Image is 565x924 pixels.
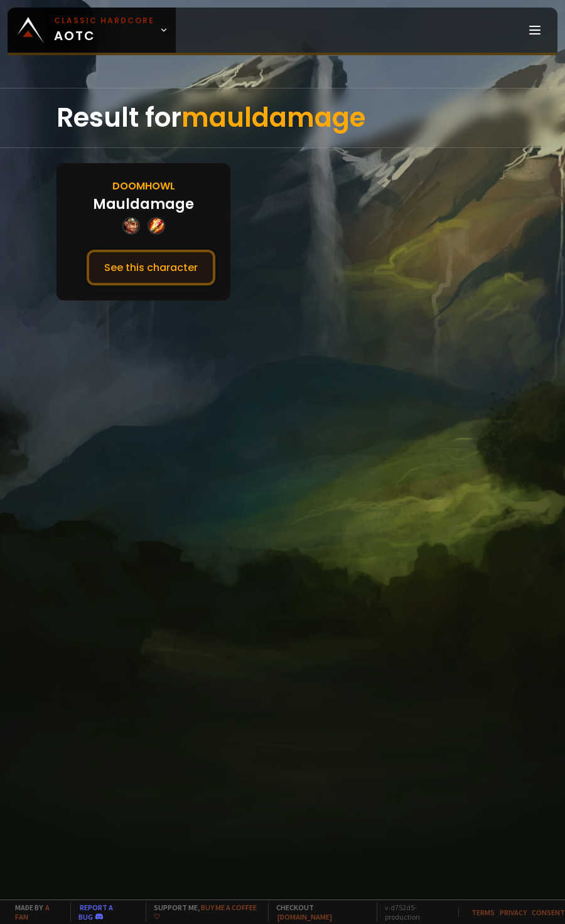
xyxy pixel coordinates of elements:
[8,903,63,921] span: Made by
[181,99,365,136] span: mauldamage
[277,912,332,921] a: [DOMAIN_NAME]
[112,178,175,194] div: Doomhowl
[146,903,261,921] span: Support me,
[471,908,495,917] a: Terms
[87,250,215,285] button: See this character
[15,903,50,921] a: a fan
[8,8,176,53] a: Classic HardcoreAOTC
[377,903,451,921] span: v. d752d5 - production
[154,903,257,921] a: Buy me a coffee
[93,194,194,215] div: Mauldamage
[78,903,113,921] a: Report a bug
[56,88,508,147] div: Result for
[500,908,527,917] a: Privacy
[54,15,154,26] small: Classic Hardcore
[54,15,154,45] span: AOTC
[532,908,565,917] a: Consent
[268,903,369,921] span: Checkout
